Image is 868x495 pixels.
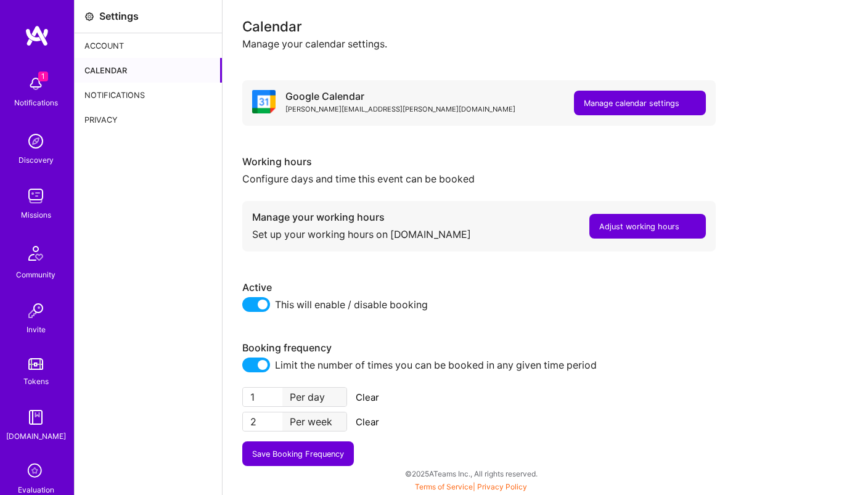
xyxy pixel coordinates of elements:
div: Discovery [18,153,54,166]
div: Manage your working hours [252,211,471,224]
span: Limit the number of times you can be booked in any given time period [275,358,597,372]
button: Manage calendar settings [574,91,706,115]
div: Configure days and time this event can be booked [242,168,716,186]
div: Per week [282,412,346,431]
div: Manage your calendar settings. [242,38,848,51]
img: logo [25,25,49,47]
i: icon LinkArrow [684,97,696,108]
div: Account [75,33,222,58]
div: Active [242,281,716,294]
div: Notifications [14,96,58,109]
span: | [415,482,527,491]
div: Calendar [75,58,222,83]
div: Missions [21,208,51,221]
img: teamwork [23,184,48,208]
button: Adjust working hours [589,214,706,239]
div: Invite [27,323,46,336]
div: Tokens [23,375,49,388]
div: Privacy [75,107,222,132]
div: Calendar [242,20,848,33]
div: [PERSON_NAME][EMAIL_ADDRESS][PERSON_NAME][DOMAIN_NAME] [285,103,515,116]
div: Community [16,268,55,281]
div: [DOMAIN_NAME] [6,430,66,443]
img: guide book [23,405,48,430]
div: Per day [282,388,346,406]
img: Community [21,239,51,268]
div: Booking frequency [242,342,716,354]
span: This will enable / disable booking [275,297,428,312]
div: Manage calendar settings [584,97,679,110]
a: Privacy Policy [477,482,527,491]
span: 1 [38,72,48,81]
i: icon LinkArrow [684,220,696,232]
div: Notifications [75,83,222,107]
i: icon Google [252,90,276,113]
a: Terms of Service [415,482,473,491]
button: Save Booking Frequency [242,441,354,466]
img: tokens [28,358,43,370]
button: Clear [352,412,383,432]
div: © 2025 ATeams Inc., All rights reserved. [74,458,868,489]
div: Settings [99,10,139,23]
img: bell [23,72,48,96]
img: discovery [23,129,48,153]
i: icon Settings [84,12,94,22]
div: Adjust working hours [599,220,679,233]
img: Invite [23,298,48,323]
i: icon SelectionTeam [24,460,47,483]
div: Set up your working hours on [DOMAIN_NAME] [252,224,471,242]
div: Google Calendar [285,90,515,103]
button: Clear [352,387,383,407]
div: Working hours [242,155,716,168]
